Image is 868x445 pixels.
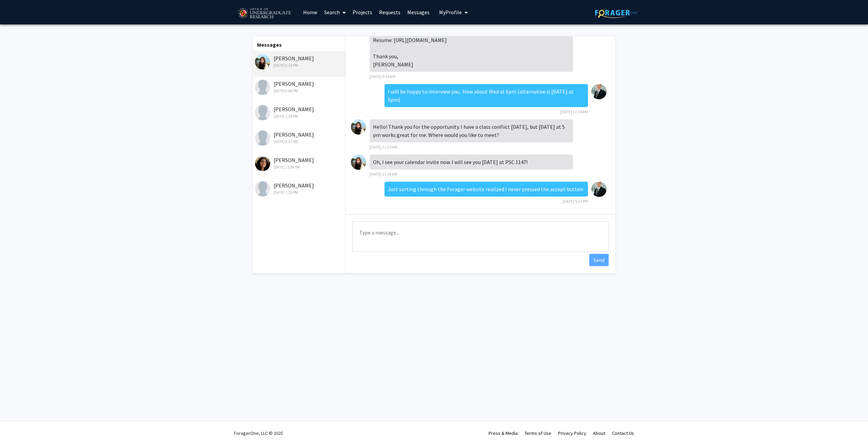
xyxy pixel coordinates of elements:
[558,430,586,436] a: Privacy Policy
[255,80,343,94] div: [PERSON_NAME]
[255,54,343,68] div: [PERSON_NAME]
[234,421,283,445] div: ForagerOne, LLC © 2025
[255,105,270,120] img: Reuben Puthumana
[255,189,343,196] div: [DATE] 1:20 PM
[255,113,343,119] div: [DATE] 1:29 PM
[255,62,343,68] div: [DATE] 5:13 PM
[404,0,433,24] a: Messages
[255,156,343,170] div: [PERSON_NAME]
[255,181,270,197] img: Arianna Maxwell
[349,0,376,24] a: Projects
[376,0,404,24] a: Requests
[525,430,551,436] a: Terms of Use
[370,144,397,149] span: [DATE] 11:20 AM
[439,9,462,16] span: My Profile
[489,430,518,436] a: Press & Media
[589,254,609,266] button: Send
[591,84,607,99] img: Wolfgang Losert
[255,105,343,119] div: [PERSON_NAME]
[352,221,609,252] textarea: Message
[255,181,343,196] div: [PERSON_NAME]
[351,119,366,135] img: Allison Yu
[370,119,573,142] div: Hello! Thank you for the opportunity. I have a class conflict [DATE], but [DATE] at 5 pm works gr...
[257,41,282,48] b: Messages
[591,182,607,197] img: Wolfgang Losert
[255,130,343,145] div: [PERSON_NAME]
[255,164,343,170] div: [DATE] 11:38 AM
[5,414,29,440] iframe: Chat
[384,182,588,197] div: Just sorting through the Forager website realized I never pressed the accept button
[255,130,270,146] img: Ekansh Sahu
[370,171,397,177] span: [DATE] 11:26 AM
[384,84,588,107] div: I will be happy to interview you. How about Wed at 6pm (alternative is [DATE] at 5pm)
[255,80,270,95] img: Navya Khurana
[370,155,573,169] div: Oh, I see your calendar invite now. I will see you [DATE] at PSC 1147!
[236,5,293,22] img: University of Maryland Logo
[563,199,588,204] span: [DATE] 5:13 PM
[255,139,343,145] div: [DATE] 9:37 AM
[300,0,321,24] a: Home
[255,54,270,69] img: Allison Yu
[255,156,270,171] img: Anoushka Arora
[255,88,343,94] div: [DATE] 6:08 PM
[351,155,366,170] img: Allison Yu
[612,430,634,436] a: Contact Us
[321,0,349,24] a: Search
[560,109,588,114] span: [DATE] 11:18 AM
[593,430,605,436] a: About
[595,7,637,18] img: ForagerOne Logo
[370,74,395,79] span: [DATE] 9:14 AM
